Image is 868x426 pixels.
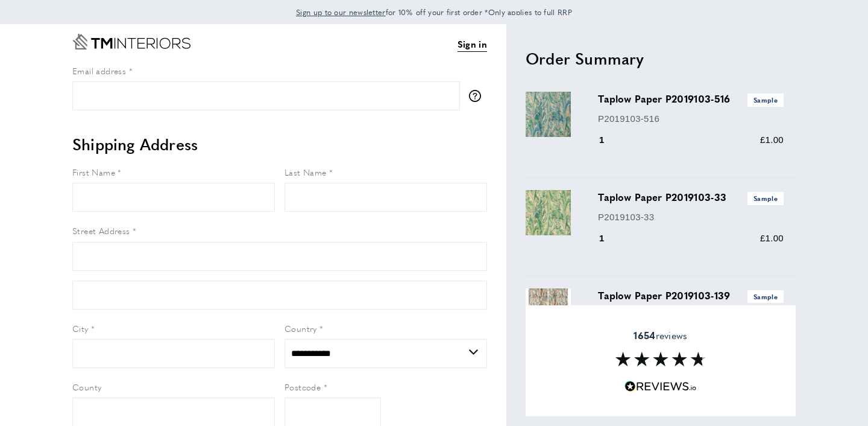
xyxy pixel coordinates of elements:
div: 1 [598,133,621,147]
p: P2019103-516 [598,112,784,126]
img: Taplow Paper P2019103-139 [526,288,571,334]
span: for 10% off your first order *Only applies to full RRP [296,7,572,17]
h3: Taplow Paper P2019103-139 [598,288,784,303]
img: Taplow Paper P2019103-516 [526,92,571,137]
img: Reviews.io 5 stars [624,381,697,392]
img: Reviews section [615,352,706,366]
span: reviews [634,329,687,342]
span: £1.00 [760,233,784,243]
span: City [72,322,89,334]
span: £1.00 [760,135,784,145]
p: P2019103-33 [598,210,784,224]
span: Sign up to our newsletter [296,7,386,17]
a: Go to Home page [72,34,190,49]
span: Country [285,322,317,334]
span: Last Name [285,166,327,178]
a: Sign in [458,37,487,52]
div: 1 [598,231,621,246]
span: Email address [72,65,126,77]
h2: Shipping Address [72,133,487,155]
h3: Taplow Paper P2019103-33 [598,190,784,205]
img: Taplow Paper P2019103-33 [526,190,571,235]
span: First Name [72,166,115,178]
h2: Order Summary [526,48,796,69]
span: County [72,381,101,393]
h3: Taplow Paper P2019103-516 [598,92,784,106]
span: Sample [747,290,784,303]
span: Sample [747,192,784,205]
span: Postcode [285,381,321,393]
a: Sign up to our newsletter [296,6,386,18]
span: Sample [747,94,784,106]
span: Street Address [72,224,130,237]
button: More information [469,90,487,102]
strong: 1654 [634,328,655,342]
